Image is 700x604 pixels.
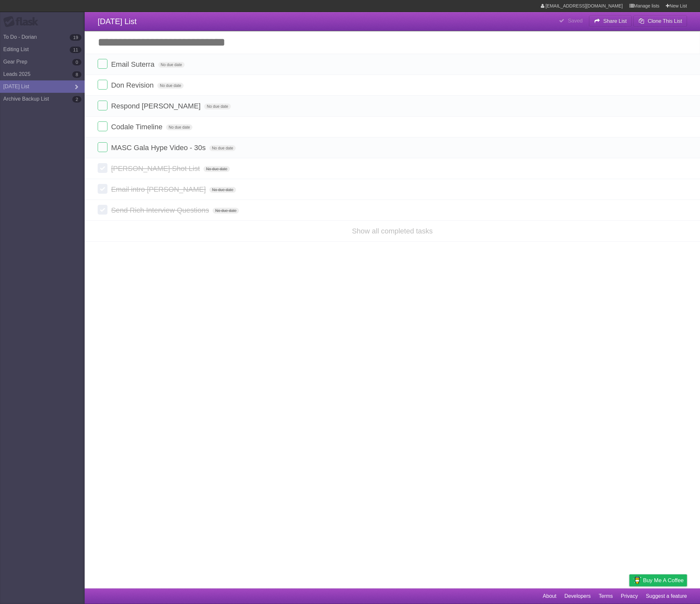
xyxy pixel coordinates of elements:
[589,15,632,27] button: Share List
[98,142,107,152] label: Done
[203,166,230,172] span: No due date
[111,81,155,89] span: Don Revision
[98,17,137,26] span: [DATE] List
[633,15,687,27] button: Clone This List
[157,83,184,89] span: No due date
[111,185,207,193] span: Email intro [PERSON_NAME]
[98,163,107,173] label: Done
[72,71,81,78] b: 8
[72,59,81,65] b: 0
[98,184,107,194] label: Done
[648,18,682,24] b: Clone This List
[568,18,582,23] b: Saved
[603,18,627,24] b: Share List
[98,80,107,90] label: Done
[98,59,107,69] label: Done
[111,123,164,131] span: Codale Timeline
[111,102,202,110] span: Respond [PERSON_NAME]
[3,16,42,28] div: Flask
[633,575,641,586] img: Buy me a coffee
[98,205,107,215] label: Done
[209,187,236,193] span: No due date
[98,101,107,110] label: Done
[166,124,192,130] span: No due date
[209,145,236,151] span: No due date
[564,590,591,602] a: Developers
[111,206,211,214] span: Send Rich Interview Questions
[213,208,239,214] span: No due date
[643,575,684,586] span: Buy me a coffee
[98,121,107,131] label: Done
[72,96,81,103] b: 2
[111,164,202,173] span: [PERSON_NAME] Shot List
[352,227,433,235] a: Show all completed tasks
[629,574,687,586] a: Buy me a coffee
[599,590,613,602] a: Terms
[646,590,687,602] a: Suggest a feature
[70,47,81,53] b: 11
[621,590,638,602] a: Privacy
[543,590,556,602] a: About
[158,62,185,68] span: No due date
[70,34,81,41] b: 19
[204,104,231,109] span: No due date
[111,60,156,68] span: Email Suterra
[111,144,207,152] span: MASC Gala Hype Video - 30s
